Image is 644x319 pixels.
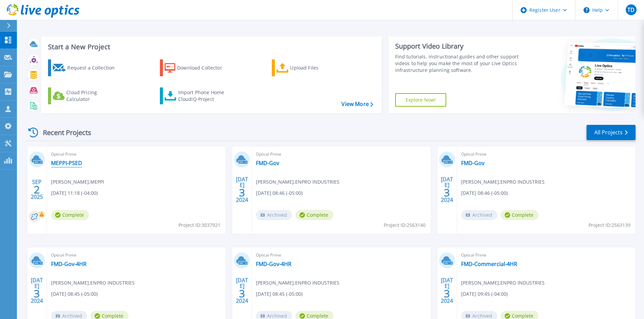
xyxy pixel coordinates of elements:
span: [DATE] 09:45 (-04:00) [461,290,508,298]
span: Optical Prime [51,151,221,158]
h3: Start a New Project [48,43,373,51]
span: 3 [444,291,450,296]
span: 3 [239,190,245,195]
span: [PERSON_NAME] , ENPRO INDUSTRIES [51,279,135,287]
span: [DATE] 08:45 (-05:00) [256,290,303,298]
div: SEP 2025 [30,177,43,202]
span: 3 [34,291,40,296]
span: TD [627,7,635,12]
span: Project ID: 3037921 [178,221,220,229]
a: Cloud Pricing Calculator [48,87,123,104]
div: Import Phone Home CloudIQ Project [178,89,231,103]
a: MEPPI-PSED [51,160,82,166]
span: Project ID: 2563140 [384,221,426,229]
span: Complete [51,210,89,220]
span: 3 [444,190,450,195]
span: Archived [256,210,292,220]
div: Request a Collection [67,61,121,75]
span: Project ID: 2563139 [589,221,630,229]
span: Optical Prime [461,251,631,259]
span: Archived [461,210,497,220]
span: [PERSON_NAME] , ENPRO INDUSTRIES [256,178,339,186]
div: [DATE] 2024 [236,177,248,202]
a: FMD-Gov-4HR [256,261,291,267]
div: [DATE] 2024 [236,278,248,303]
div: Find tutorials, instructional guides and other support videos to help you make the most of your L... [395,53,521,74]
a: View More [341,101,373,107]
span: [DATE] 08:46 (-05:00) [461,189,508,197]
span: [PERSON_NAME] , ENPRO INDUSTRIES [256,279,339,287]
span: [DATE] 11:18 (-04:00) [51,189,98,197]
div: [DATE] 2024 [440,278,453,303]
a: Download Collector [160,59,235,76]
span: Complete [501,210,539,220]
div: Download Collector [177,61,231,75]
span: Optical Prime [256,151,426,158]
a: Request a Collection [48,59,123,76]
span: Optical Prime [461,151,631,158]
div: Upload Files [290,61,344,75]
span: [DATE] 08:46 (-05:00) [256,189,303,197]
span: Complete [295,210,333,220]
div: Recent Projects [26,124,100,141]
div: Cloud Pricing Calculator [66,89,120,103]
span: [PERSON_NAME] , ENPRO INDUSTRIES [461,279,545,287]
a: FMD-Gov-4HR [51,261,87,267]
span: [DATE] 08:45 (-05:00) [51,290,98,298]
span: 3 [239,291,245,296]
a: FMD-Commercial-4HR [461,261,517,267]
a: FMD-Gov [461,160,484,166]
a: All Projects [587,125,636,140]
span: [PERSON_NAME] , MEPPI [51,178,104,186]
span: 2 [34,187,40,192]
a: FMD-Gov [256,160,279,166]
span: [PERSON_NAME] , ENPRO INDUSTRIES [461,178,545,186]
div: [DATE] 2024 [440,177,453,202]
a: Explore Now! [395,93,447,107]
span: Optical Prime [51,251,221,259]
span: Optical Prime [256,251,426,259]
div: Support Video Library [395,42,521,51]
div: [DATE] 2024 [30,278,43,303]
a: Upload Files [272,59,347,76]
